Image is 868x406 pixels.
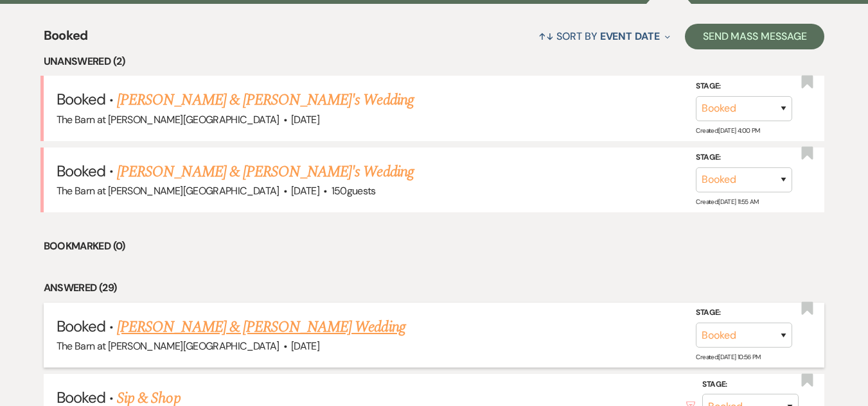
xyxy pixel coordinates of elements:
[685,24,825,49] button: Send Mass Message
[702,378,799,392] label: Stage:
[291,339,319,353] span: [DATE]
[57,184,279,198] span: The Barn at [PERSON_NAME][GEOGRAPHIC_DATA]
[696,151,792,165] label: Stage:
[44,53,825,70] li: Unanswered (2)
[117,160,414,183] a: [PERSON_NAME] & [PERSON_NAME]'s Wedding
[57,89,105,109] span: Booked
[44,26,88,53] span: Booked
[44,280,825,296] li: Answered (29)
[696,126,759,134] span: Created: [DATE] 4:00 PM
[57,316,105,336] span: Booked
[117,316,405,339] a: [PERSON_NAME] & [PERSON_NAME] Wedding
[696,306,792,320] label: Stage:
[291,184,319,198] span: [DATE]
[696,198,758,206] span: Created: [DATE] 11:55 AM
[117,89,414,112] a: [PERSON_NAME] & [PERSON_NAME]'s Wedding
[696,80,792,94] label: Stage:
[44,238,825,255] li: Bookmarked (0)
[538,30,554,43] span: ↑↓
[533,19,675,53] button: Sort By Event Date
[600,30,660,43] span: Event Date
[57,339,279,353] span: The Barn at [PERSON_NAME][GEOGRAPHIC_DATA]
[57,161,105,181] span: Booked
[696,353,760,361] span: Created: [DATE] 10:56 PM
[332,184,376,198] span: 150 guests
[291,113,319,126] span: [DATE]
[57,113,279,126] span: The Barn at [PERSON_NAME][GEOGRAPHIC_DATA]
